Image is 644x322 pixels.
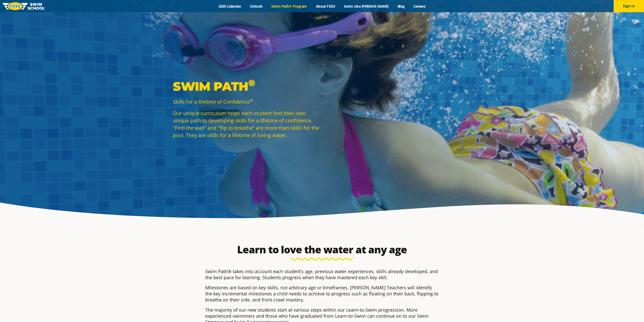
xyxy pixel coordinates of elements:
[214,4,246,9] a: 2025 Calendar
[173,79,320,94] p: Swim Path
[267,4,311,9] a: Swim Path® Program
[393,4,409,9] a: Blog
[248,77,255,88] sup: ®
[311,4,340,9] a: About FOSS
[409,4,430,9] a: Careers
[250,98,253,103] sup: ®
[203,243,442,256] h2: Learn to love the water at any age
[340,4,393,9] a: Swim Like [PERSON_NAME]
[173,98,320,105] p: Skills for a lifetime of Confidence
[246,4,267,9] a: Schools
[173,109,320,139] p: Our unique curriculum helps each student find their own unique path to developing skills for a li...
[205,268,439,280] p: Swim Path® takes into account each student’s age, previous water experiences, skills already deve...
[3,2,46,10] img: FOSS Swim School Logo
[205,285,439,303] p: Milestones are based on key skills, not arbitrary age or timeframes. [PERSON_NAME] Teachers will ...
